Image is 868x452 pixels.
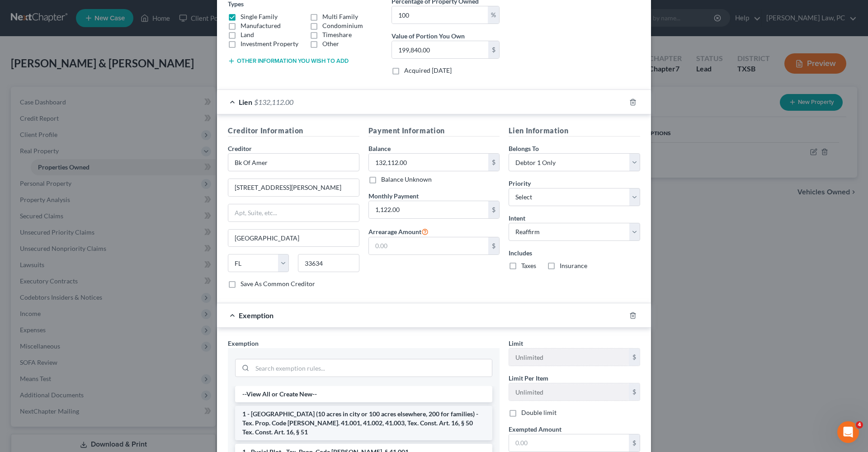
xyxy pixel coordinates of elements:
input: 0.00 [369,237,489,254]
label: Save As Common Creditor [241,279,315,288]
label: Arrearage Amount [368,226,429,237]
label: Balance [368,144,391,153]
span: Exemption [239,311,274,320]
input: Search creditor by name... [228,153,359,171]
div: $ [488,41,499,58]
input: Enter address... [228,179,359,196]
div: % [488,6,499,24]
input: -- [509,383,629,400]
span: Limit [509,339,523,347]
label: Limit Per Item [509,373,548,383]
span: Exempted Amount [509,425,561,433]
label: Acquired [DATE] [404,66,452,75]
label: Insurance [560,261,587,270]
label: Other [322,39,339,48]
input: 0.00 [369,201,489,218]
label: Investment Property [241,39,298,48]
label: Monthly Payment [368,191,419,201]
input: Enter city... [228,230,359,247]
span: Exemption [228,339,259,347]
label: Double limit [521,408,557,417]
div: $ [488,201,499,218]
label: Value of Portion You Own [392,31,465,41]
li: 1 - [GEOGRAPHIC_DATA] (10 acres in city or 100 acres elsewhere, 200 for families) - Tex. Prop. Co... [235,406,492,440]
input: 0.00 [392,6,488,24]
label: Balance Unknown [381,175,432,184]
span: Belongs To [509,145,539,152]
label: Multi Family [322,12,358,21]
li: --View All or Create New-- [235,386,492,402]
label: Timeshare [322,30,352,39]
iframe: Intercom live chat [837,421,859,443]
span: Priority [509,179,531,187]
input: Enter zip... [298,254,359,272]
div: $ [629,383,640,400]
button: Other information you wish to add [228,57,349,65]
span: $132,112.00 [254,98,293,106]
div: $ [488,237,499,254]
label: Single Family [241,12,278,21]
input: 0.00 [509,434,629,452]
div: $ [629,348,640,366]
label: Land [241,30,254,39]
span: 4 [856,421,863,428]
input: 0.00 [392,41,488,58]
label: Manufactured [241,21,281,30]
h5: Creditor Information [228,125,359,137]
label: Includes [509,248,640,258]
h5: Lien Information [509,125,640,137]
input: Search exemption rules... [252,359,492,377]
label: Intent [509,213,525,223]
div: $ [629,434,640,452]
span: Lien [239,98,252,106]
input: Apt, Suite, etc... [228,204,359,221]
input: -- [509,348,629,366]
div: $ [488,154,499,171]
label: Condominium [322,21,363,30]
span: Creditor [228,145,252,152]
label: Taxes [521,261,536,270]
h5: Payment Information [368,125,500,137]
input: 0.00 [369,154,489,171]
